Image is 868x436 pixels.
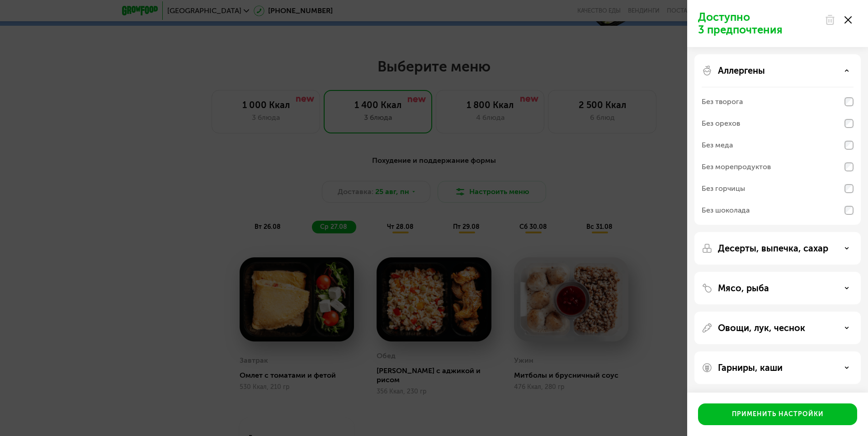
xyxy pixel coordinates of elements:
[718,243,828,254] p: Десерты, выпечка, сахар
[702,161,771,172] div: Без морепродуктов
[718,362,783,373] p: Гарниры, каши
[702,96,743,107] div: Без творога
[732,410,824,419] div: Применить настройки
[702,140,733,151] div: Без меда
[718,283,769,294] p: Мясо, рыба
[698,403,857,425] button: Применить настройки
[702,183,745,194] div: Без горчицы
[718,65,765,76] p: Аллергены
[718,322,805,333] p: Овощи, лук, чеснок
[702,118,740,129] div: Без орехов
[698,11,819,36] p: Доступно 3 предпочтения
[702,205,750,216] div: Без шоколада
